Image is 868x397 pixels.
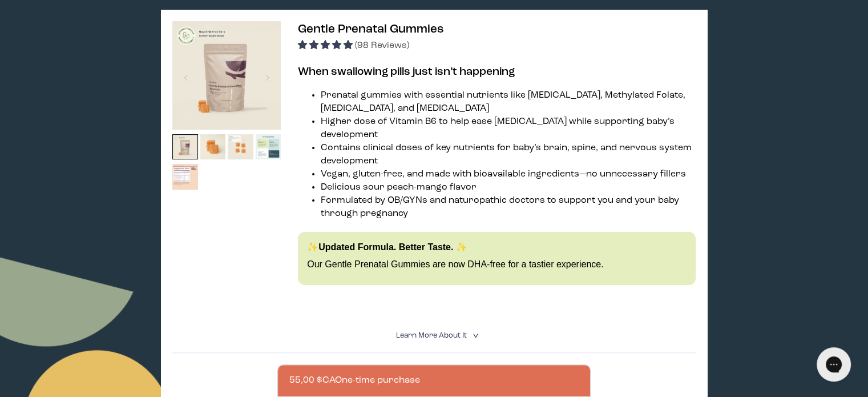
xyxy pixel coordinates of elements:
li: Vegan, gluten-free, and made with bioavailable ingredients—no unnecessary fillers [321,168,696,181]
li: Contains clinical doses of key nutrients for baby’s brain, spine, and nervous system development [321,142,696,168]
img: thumbnail image [200,134,226,160]
span: (98 Reviews) [355,41,409,50]
summary: Learn More About it < [395,330,472,341]
span: Learn More About it [395,332,466,339]
p: Our Gentle Prenatal Gummies are now DHA-free for a tastier experience. [307,258,687,271]
img: thumbnail image [256,134,281,160]
li: Prenatal gummies with essential nutrients like [MEDICAL_DATA], Methylated Folate, [MEDICAL_DATA],... [321,89,696,115]
strong: ✨Updated Formula. Better Taste. ✨ [307,242,467,252]
img: thumbnail image [172,164,198,190]
li: Higher dose of Vitamin B6 to help ease [MEDICAL_DATA] while supporting baby’s development [321,115,696,142]
img: thumbnail image [172,21,281,130]
i: < [469,332,480,339]
img: thumbnail image [172,134,198,160]
h3: When swallowing pills just isn’t happening [298,64,696,80]
span: 4.88 stars [298,41,355,50]
iframe: Gorgias live chat messenger [811,343,857,386]
img: thumbnail image [228,134,253,160]
li: Formulated by OB/GYNs and naturopathic doctors to support you and your baby through pregnancy [321,194,696,220]
li: Delicious sour peach-mango flavor [321,181,696,194]
span: Gentle Prenatal Gummies [298,23,444,35]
